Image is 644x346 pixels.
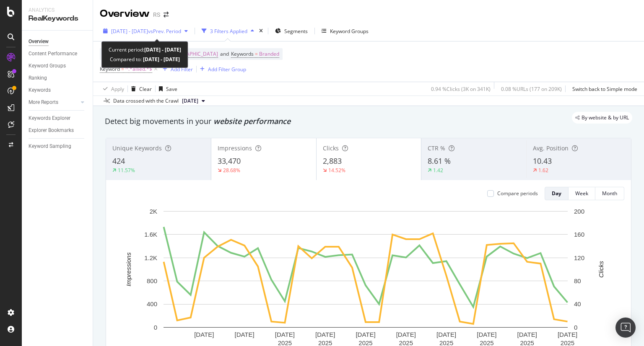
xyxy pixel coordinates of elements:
span: vs Prev. Period [148,28,181,35]
div: Ranking [29,74,47,83]
a: Content Performance [29,49,87,58]
span: ^.*allied.*$ [125,63,152,75]
span: By website & by URL [582,115,629,120]
text: 0 [154,324,157,331]
span: Unique Keywords [112,144,162,152]
span: Keyword [100,65,120,72]
div: Content Performance [29,49,77,58]
span: [GEOGRAPHIC_DATA] [167,48,218,60]
text: [DATE] [234,331,254,338]
button: Keyword Groups [318,24,372,38]
a: More Reports [29,98,78,107]
div: Overview [29,37,49,46]
span: Branded [259,48,279,60]
span: = [121,65,124,72]
text: [DATE] [396,331,416,338]
div: Open Intercom Messenger [615,318,636,338]
button: Segments [272,24,311,38]
div: Clear [139,85,152,93]
div: Compare periods [497,190,538,197]
div: legacy label [572,112,632,124]
span: 2025 Aug. 30th [182,97,198,105]
a: Overview [29,37,87,46]
a: Ranking [29,74,87,83]
div: Apply [111,85,124,93]
div: Keywords Explorer [29,114,70,123]
div: Compared to: [110,54,180,64]
button: Month [595,187,624,200]
div: Current period: [109,45,181,54]
span: [DATE] - [DATE] [111,28,148,35]
text: Impressions [125,252,132,286]
div: 28.68% [223,167,240,174]
div: Keyword Groups [29,62,66,70]
div: Add Filter Group [208,66,246,73]
div: 0.94 % Clicks ( 3K on 341K ) [431,85,491,93]
div: Month [602,190,617,197]
div: Add Filter [171,66,193,73]
text: 400 [147,300,157,307]
text: 0 [574,324,577,331]
span: 8.61 % [428,156,451,166]
span: CTR % [428,144,445,152]
text: [DATE] [194,331,214,338]
b: [DATE] - [DATE] [142,56,180,63]
div: Overview [100,7,150,21]
button: Add Filter [159,64,193,74]
span: 10.43 [533,156,552,166]
text: [DATE] [275,331,295,338]
text: [DATE] [436,331,456,338]
text: 200 [574,208,584,215]
text: 120 [574,254,584,261]
div: times [257,27,265,35]
button: Switch back to Simple mode [569,82,637,96]
a: Explorer Bookmarks [29,126,87,135]
div: Data crossed with the Crawl [113,97,179,105]
text: 160 [574,231,584,238]
button: Apply [100,82,124,96]
span: 424 [112,156,125,166]
text: 800 [147,277,157,284]
a: Keywords Explorer [29,114,87,123]
text: 40 [574,300,581,307]
text: [DATE] [477,331,496,338]
div: Switch back to Simple mode [572,85,637,93]
button: [DATE] [179,96,208,106]
span: = [255,50,258,57]
span: Keywords [231,50,254,57]
div: Day [552,190,561,197]
b: [DATE] - [DATE] [144,46,181,53]
div: arrow-right-arrow-left [164,12,169,18]
button: Day [545,187,569,200]
div: Week [575,190,588,197]
text: 1.2K [144,254,157,261]
a: Keywords [29,86,87,95]
span: Avg. Position [533,144,569,152]
button: Week [569,187,595,200]
div: More Reports [29,98,58,107]
text: 1.6K [144,231,157,238]
text: [DATE] [558,331,577,338]
a: Keyword Groups [29,62,87,70]
div: 14.52% [328,167,345,174]
div: 1.62 [538,167,548,174]
div: Save [166,85,177,93]
a: Keyword Sampling [29,142,87,151]
div: Explorer Bookmarks [29,126,74,135]
text: [DATE] [517,331,537,338]
text: [DATE] [315,331,335,338]
div: Keywords [29,86,51,95]
div: RealKeywords [29,14,86,23]
button: Clear [128,82,152,96]
div: 3 Filters Applied [210,28,247,35]
div: Keyword Sampling [29,142,71,151]
text: 2K [150,208,157,215]
div: 1.42 [433,167,443,174]
button: 3 Filters Applied [198,24,257,38]
span: Segments [284,28,308,35]
button: Save [156,82,177,96]
text: 80 [574,277,581,284]
span: 33,470 [218,156,241,166]
div: 0.08 % URLs ( 177 on 209K ) [501,85,562,93]
div: Analytics [29,7,86,14]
